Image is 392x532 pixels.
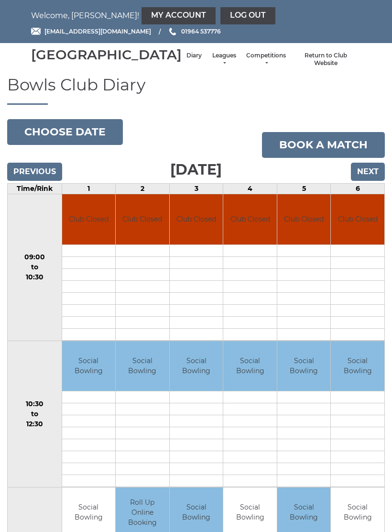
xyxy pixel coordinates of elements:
[331,341,384,391] td: Social Bowling
[277,194,331,244] td: Club Closed
[116,194,169,244] td: Club Closed
[116,341,169,391] td: Social Bowling
[8,194,62,341] td: 09:00 to 10:30
[223,341,277,391] td: Social Bowling
[277,341,331,391] td: Social Bowling
[181,28,221,35] span: 01964 537776
[246,52,286,67] a: Competitions
[8,341,62,488] td: 10:30 to 12:30
[62,341,116,391] td: Social Bowling
[169,184,223,194] td: 3
[7,119,123,145] button: Choose date
[62,184,116,194] td: 1
[169,28,176,35] img: Phone us
[211,52,237,67] a: Leagues
[7,163,62,181] input: Previous
[295,52,356,67] a: Return to Club Website
[7,76,385,105] h1: Bowls Club Diary
[277,184,331,194] td: 5
[223,194,277,244] td: Club Closed
[31,47,182,62] div: [GEOGRAPHIC_DATA]
[142,7,216,24] a: My Account
[44,28,151,35] span: [EMAIL_ADDRESS][DOMAIN_NAME]
[331,194,384,244] td: Club Closed
[170,194,223,244] td: Club Closed
[262,132,385,158] a: Book a match
[31,7,361,24] nav: Welcome, [PERSON_NAME]!
[31,27,151,36] a: Email [EMAIL_ADDRESS][DOMAIN_NAME]
[116,184,170,194] td: 2
[62,194,116,244] td: Club Closed
[31,28,41,35] img: Email
[331,184,385,194] td: 6
[186,52,202,60] a: Diary
[223,184,277,194] td: 4
[351,163,385,181] input: Next
[168,27,221,36] a: Phone us 01964 537776
[170,341,223,391] td: Social Bowling
[8,184,62,194] td: Time/Rink
[220,7,275,24] a: Log out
